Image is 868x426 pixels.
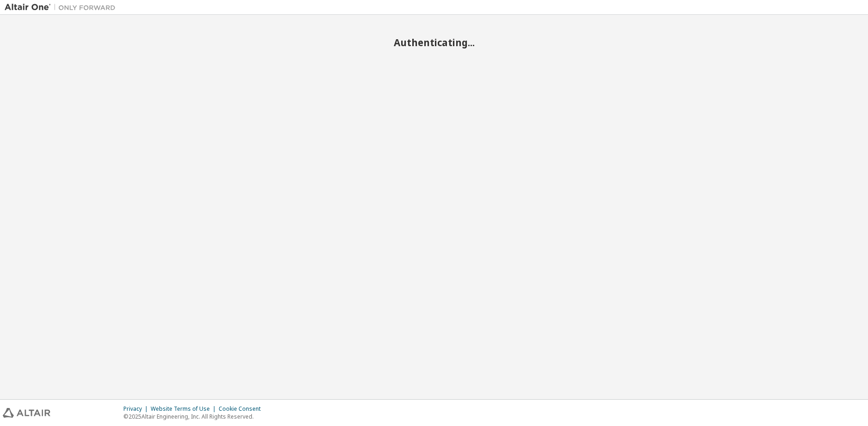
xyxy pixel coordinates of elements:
[151,405,219,413] div: Website Terms of Use
[3,408,50,418] img: altair_logo.svg
[219,405,266,413] div: Cookie Consent
[123,405,151,413] div: Privacy
[123,413,266,420] p: © 2025 Altair Engineering, Inc. All Rights Reserved.
[5,36,863,48] h2: Authenticating...
[5,3,120,12] img: Altair One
